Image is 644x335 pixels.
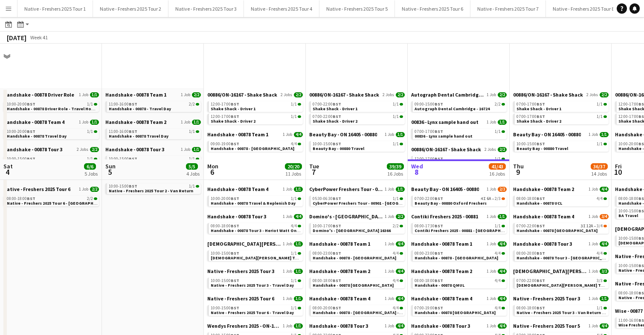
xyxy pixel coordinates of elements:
[3,146,62,153] span: Handshake - 00878 Tour 3
[309,131,405,138] a: Beauty Bay - ON 16405 - 008801 Job1/1
[395,0,470,17] button: Native - Freshers 2025 Tour 6
[513,131,609,159] div: Beauty Bay - ON 16405 - 008801 Job1/110:00-15:00BST1/1Beauty Bay - 00880 Travel
[211,102,239,106] span: 12:00-17:00
[393,142,399,146] span: 1/1
[600,132,609,137] span: 1/1
[537,223,545,229] span: BST
[313,101,403,111] a: 07:00-22:00BST1/1Shake Shack - Driver 1
[396,187,405,192] span: 1/1
[3,186,70,192] span: Native - Freshers 2025 Tour 6
[7,156,97,166] a: 10:00-15:00BST1/1BA Travel
[309,213,383,220] span: Domino's - Banbury Heath 16366
[3,119,99,125] a: Handshake - 00878 Team 41 Job1/1
[207,186,303,213] div: Handshake - 00878 Team 41 Job1/110:00-20:00BST1/1Handshake - 00878 Travel & Replenish Day
[393,102,399,106] span: 1/1
[90,120,99,125] span: 1/1
[231,223,239,229] span: BST
[207,131,268,138] span: Handshake - 00878 Team 1
[79,120,88,125] span: 1 Job
[109,184,137,188] span: 10:00-15:00
[3,146,99,153] a: Handshake - 00878 Tour 32 Jobs2/2
[105,119,201,146] div: Handshake - 00878 Team 21 Job1/111:00-16:00BST1/1Handshake - 00878 Travel Day
[415,224,443,228] span: 08:00-17:30
[333,141,341,147] span: BST
[309,186,383,192] span: CyberPower Freshers Tour - 00901
[396,132,405,137] span: 1/1
[498,187,507,192] span: 2/3
[105,91,166,98] span: Handshake - 00878 Team 1
[516,142,545,146] span: 10:00-15:00
[283,214,292,219] span: 1 Job
[597,197,603,201] span: 4/4
[109,101,199,111] a: 11:00-16:00BST2/2Handshake - 00878 - Travel Day
[211,141,301,151] a: 09:00-19:00BST4/4Handshake - 00878 - [GEOGRAPHIC_DATA]
[244,0,319,17] button: Native - Freshers 2025 Tour 4
[586,92,598,97] span: 2 Jobs
[79,92,88,97] span: 1 Job
[481,197,486,201] span: 4I
[309,91,405,98] a: 00886/ON-16167 - Shake Shack2 Jobs2/2
[309,213,405,241] div: Domino's - [GEOGRAPHIC_DATA] 163661 Job2/210:00-17:00BST2/2Domino's - [GEOGRAPHIC_DATA] 16366
[313,106,357,112] span: Shake Shack - Driver 1
[7,197,35,201] span: 08:00-18:00
[7,129,35,134] span: 10:00-20:00
[207,241,281,247] span: Lady Garden 2025 Tour 1 - 00848
[411,91,507,98] a: Autograph Dental Cambridge - 167241 Job2/2
[513,159,609,165] a: Handshake - 00878 Team 11 Job4/4
[411,186,479,192] span: Beauty Bay - ON 16405 - 00880
[207,131,303,138] a: Handshake - 00878 Team 11 Job4/4
[516,200,562,206] span: Handshake - 00878 UCL
[192,147,201,152] span: 1/1
[600,214,609,219] span: 3/4
[415,156,505,166] a: 12:00-17:00BST1/1Shake Shack - Driver 1
[207,91,277,98] span: 00886/ON-16167 - Shake Shack
[435,101,443,107] span: BST
[309,186,405,192] a: CyberPower Freshers Tour - 009011 Job1/1
[597,224,603,228] span: 3/4
[109,129,199,138] a: 11:00-16:00BST1/1Handshake - 00878 Travel Day
[109,133,168,139] span: Handshake - 00878 Travel Day
[411,213,478,220] span: Contiki Freshers 2025 - 00881
[211,228,313,233] span: Handshake - 00878 Tour 3 - Heriot Watt Onsite Day
[105,91,201,98] a: Handshake - 00878 Team 11 Job2/2
[313,102,341,106] span: 07:00-22:00
[294,132,303,137] span: 4/4
[415,129,505,138] a: 07:00-17:00BST1/100836 - Lynx sample hand out
[291,197,297,201] span: 1/1
[109,157,137,161] span: 10:00-15:00
[7,102,35,106] span: 10:00-20:00
[411,146,507,186] div: 00886/ON-16167 - Shake Shack2 Jobs2/212:00-17:00BST1/1Shake Shack - Driver 119:00-20:00BST1/1Shak...
[309,131,405,159] div: Beauty Bay - ON 16405 - 008801 Job1/110:00-15:00BST1/1Beauty Bay - 00880 Travel
[597,115,603,119] span: 1/1
[411,146,481,153] span: 00886/ON-16167 - Shake Shack
[129,101,137,107] span: BST
[309,159,376,165] span: Contiki Freshers 2025 - 00881
[487,187,496,192] span: 1 Job
[291,224,297,228] span: 4/4
[105,146,164,153] span: Handshake - 00878 Tour 3
[580,224,586,228] span: 3I
[207,159,268,165] span: Handshake - 00878 Team 2
[516,101,607,111] a: 07:00-17:00BST1/1Shake Shack - Driver 1
[415,102,443,106] span: 09:00-15:00
[618,213,638,218] span: BA Travel
[495,129,501,134] span: 1/1
[3,91,74,98] span: Handshake - 00878 Driver Role
[498,214,507,219] span: 1/1
[189,129,195,134] span: 1/1
[411,119,479,125] span: 00836 - Lynx sample hand out
[7,106,98,112] span: Handshake - 00878 Driver Role - Travel Home
[207,186,303,192] a: Handshake - 00878 Team 41 Job1/1
[207,131,303,159] div: Handshake - 00878 Team 11 Job4/409:00-19:00BST4/4Handshake - 00878 - [GEOGRAPHIC_DATA]
[415,197,505,201] div: •
[181,92,190,97] span: 1 Job
[90,147,99,152] span: 2/2
[3,119,99,146] div: Handshake - 00878 Team 41 Job1/110:00-20:00BST1/1Handshake - 00878 Travel Day
[313,141,403,151] a: 10:00-15:00BST1/1Beauty Bay - 00880 Travel
[516,224,545,228] span: 07:00-22:00
[105,146,201,173] div: Handshake - 00878 Tour 31 Job1/110:00-15:00BST1/1Handshake - 00878 Tour 3 - Day off in [GEOGRAPHI...
[435,223,443,229] span: BST
[211,101,301,111] a: 12:00-17:00BST1/1Shake Shack - Driver 1
[498,120,507,125] span: 1/1
[495,157,501,161] span: 1/1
